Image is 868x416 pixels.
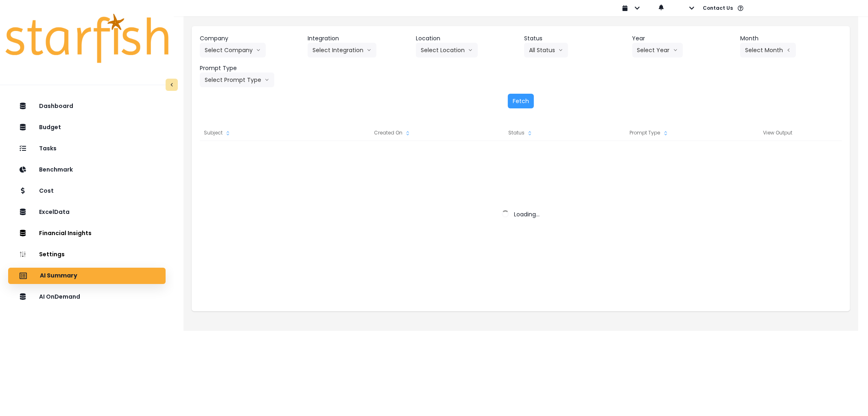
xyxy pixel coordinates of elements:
[256,46,261,54] svg: arrow down line
[416,34,518,43] header: Location
[308,43,376,57] button: Select Integrationarrow down line
[367,46,372,54] svg: arrow down line
[200,34,302,43] header: Company
[225,130,231,136] svg: sort
[8,247,166,263] button: Settings
[468,46,473,54] svg: arrow down line
[39,209,70,216] p: ExcelData
[508,94,534,108] button: Fetch
[416,43,478,57] button: Select Locationarrow down line
[8,141,166,157] button: Tasks
[40,272,77,280] p: AI Summary
[404,130,411,136] svg: sort
[558,46,563,54] svg: arrow down line
[200,73,274,87] button: Select Prompt Typearrow down line
[8,183,166,199] button: Cost
[328,125,457,141] div: Created On
[308,34,409,43] header: Integration
[200,43,266,57] button: Select Companyarrow down line
[714,125,842,141] div: View Output
[200,125,328,141] div: Subject
[39,103,73,110] p: Dashboard
[740,34,842,43] header: Month
[527,130,533,136] svg: sort
[265,76,269,84] svg: arrow down line
[662,130,669,136] svg: sort
[673,46,678,54] svg: arrow down line
[39,166,73,173] p: Benchmark
[8,204,166,220] button: ExcelData
[514,210,540,218] span: Loading...
[39,124,61,131] p: Budget
[740,43,796,57] button: Select Montharrow left line
[786,46,791,54] svg: arrow left line
[632,43,683,57] button: Select Yeararrow down line
[8,162,166,178] button: Benchmark
[457,125,585,141] div: Status
[8,225,166,242] button: Financial Insights
[39,145,57,152] p: Tasks
[8,119,166,136] button: Budget
[39,187,54,194] p: Cost
[8,98,166,114] button: Dashboard
[39,293,80,300] p: AI OnDemand
[524,34,626,43] header: Status
[632,34,734,43] header: Year
[200,64,302,73] header: Prompt Type
[585,125,714,141] div: Prompt Type
[524,43,568,57] button: All Statusarrow down line
[8,268,166,284] button: AI Summary
[8,289,166,305] button: AI OnDemand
